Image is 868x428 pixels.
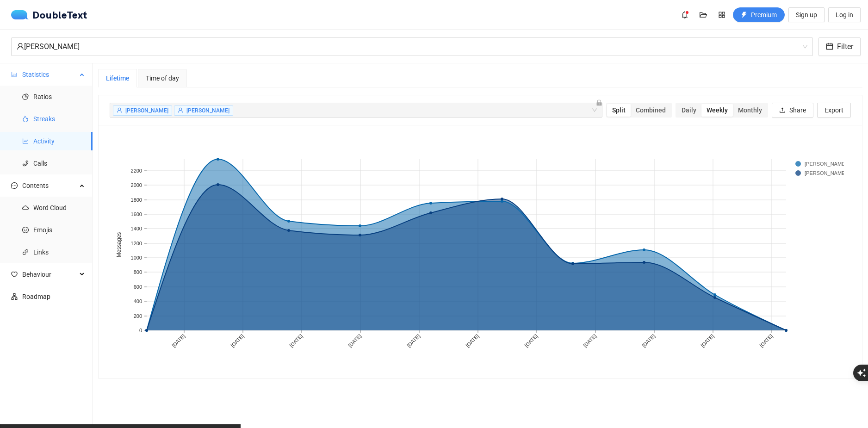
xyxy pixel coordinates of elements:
[186,107,229,114] span: [PERSON_NAME]
[523,333,539,348] text: [DATE]
[22,160,29,167] span: phone
[11,271,18,278] span: heart
[134,284,142,290] text: 600
[714,7,729,22] button: appstore
[134,313,142,319] text: 200
[134,298,142,304] text: 400
[33,87,85,106] span: Ratios
[131,241,142,246] text: 1200
[33,243,85,261] span: Links
[696,7,711,22] button: folder-open
[125,107,168,114] span: [PERSON_NAME]
[33,198,85,217] span: Word Cloud
[17,38,807,56] span: Hania Kałuża
[288,333,304,348] text: [DATE]
[715,11,729,19] span: appstore
[11,293,18,300] span: apartment
[22,176,77,195] span: Contents
[758,333,774,348] text: [DATE]
[826,43,833,51] span: calendar
[139,328,142,333] text: 0
[772,103,813,118] button: uploadShare
[17,38,799,56] div: [PERSON_NAME]
[677,7,692,22] button: bell
[22,287,85,306] span: Roadmap
[33,154,85,173] span: Calls
[828,7,861,22] button: Log in
[11,10,32,19] img: logo
[134,269,142,275] text: 800
[22,93,29,100] span: pie-chart
[171,333,186,348] text: [DATE]
[796,10,817,20] span: Sign up
[22,205,29,211] span: cloud
[733,104,767,117] div: Monthly
[33,132,85,150] span: Activity
[131,255,142,261] text: 1000
[837,41,853,52] span: Filter
[11,182,18,189] span: message
[22,265,77,284] span: Behaviour
[465,333,480,348] text: [DATE]
[131,197,142,203] text: 1800
[789,105,806,115] span: Share
[733,7,785,22] button: thunderboltPremium
[751,10,777,20] span: Premium
[779,107,786,114] span: upload
[11,71,18,78] span: bar-chart
[607,104,631,117] div: Split
[825,105,843,115] span: Export
[406,333,421,348] text: [DATE]
[131,182,142,188] text: 2000
[131,168,142,174] text: 2200
[33,110,85,128] span: Streaks
[347,333,362,348] text: [DATE]
[178,107,183,113] span: user
[131,211,142,217] text: 1600
[22,65,77,84] span: Statistics
[229,333,245,348] text: [DATE]
[641,333,656,348] text: [DATE]
[131,226,142,231] text: 1400
[17,43,24,50] span: user
[678,11,692,19] span: bell
[22,116,29,122] span: fire
[700,333,715,348] text: [DATE]
[741,12,747,19] span: thunderbolt
[701,104,733,117] div: Weekly
[582,333,597,348] text: [DATE]
[146,75,179,81] span: Time of day
[817,103,851,118] button: Export
[818,37,861,56] button: calendarFilter
[676,104,701,117] div: Daily
[22,138,29,144] span: line-chart
[117,107,122,113] span: user
[631,104,671,117] div: Combined
[33,221,85,239] span: Emojis
[596,99,602,106] span: lock
[696,11,710,19] span: folder-open
[22,227,29,233] span: smile
[116,232,122,258] text: Messages
[106,73,129,83] div: Lifetime
[22,249,29,255] span: link
[11,10,87,19] div: DoubleText
[788,7,825,22] button: Sign up
[11,10,87,19] a: logoDoubleText
[836,10,853,20] span: Log in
